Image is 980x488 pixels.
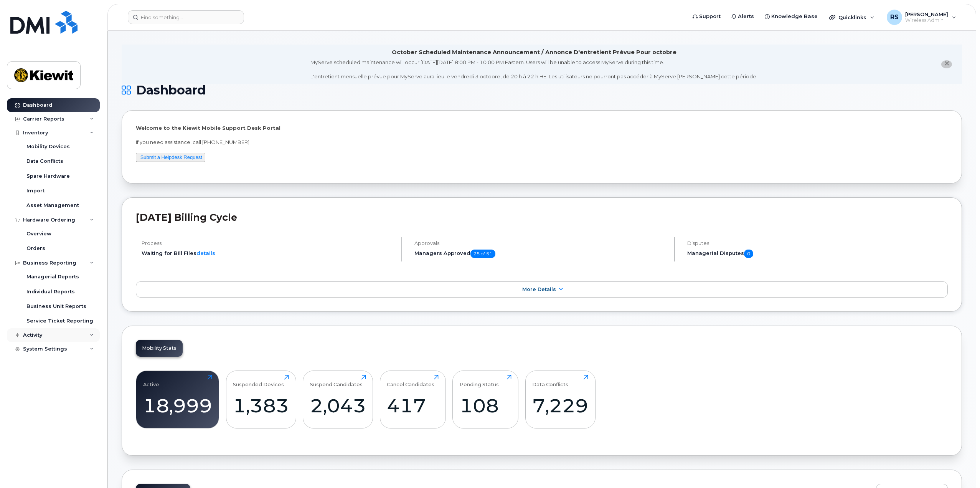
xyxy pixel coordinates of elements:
a: Cancel Candidates417 [387,375,439,424]
a: Data Conflicts7,229 [532,375,588,424]
button: close notification [941,60,952,68]
span: More Details [522,286,556,292]
div: October Scheduled Maintenance Announcement / Annonce D'entretient Prévue Pour octobre [392,48,676,56]
h5: Managers Approved [414,250,668,258]
h4: Approvals [414,240,668,246]
button: Submit a Helpdesk Request [136,153,205,162]
div: 18,999 [143,394,212,417]
a: Suspended Devices1,383 [233,375,289,424]
div: MyServe scheduled maintenance will occur [DATE][DATE] 8:00 PM - 10:00 PM Eastern. Users will be u... [310,59,757,80]
div: 2,043 [310,394,366,417]
div: Suspend Candidates [310,375,363,387]
div: Cancel Candidates [387,375,434,387]
div: Data Conflicts [532,375,568,387]
a: Active18,999 [143,375,212,424]
iframe: Messenger Launcher [947,455,974,482]
p: If you need assistance, call [PHONE_NUMBER] [136,139,948,146]
a: Suspend Candidates2,043 [310,375,366,424]
span: 0 [744,250,753,258]
span: Dashboard [136,84,206,96]
a: Pending Status108 [460,375,511,424]
div: Active [143,375,159,387]
h4: Process [142,240,395,246]
a: details [196,250,215,256]
p: Welcome to the Kiewit Mobile Support Desk Portal [136,124,948,132]
div: 7,229 [532,394,588,417]
li: Waiting for Bill Files [142,250,395,257]
h5: Managerial Disputes [687,250,948,258]
a: Submit a Helpdesk Request [140,154,202,160]
h2: [DATE] Billing Cycle [136,212,948,223]
div: 417 [387,394,439,417]
div: Suspended Devices [233,375,284,387]
span: 25 of 51 [470,250,495,258]
div: Pending Status [460,375,499,387]
div: 1,383 [233,394,289,417]
h4: Disputes [687,240,948,246]
div: 108 [460,394,511,417]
